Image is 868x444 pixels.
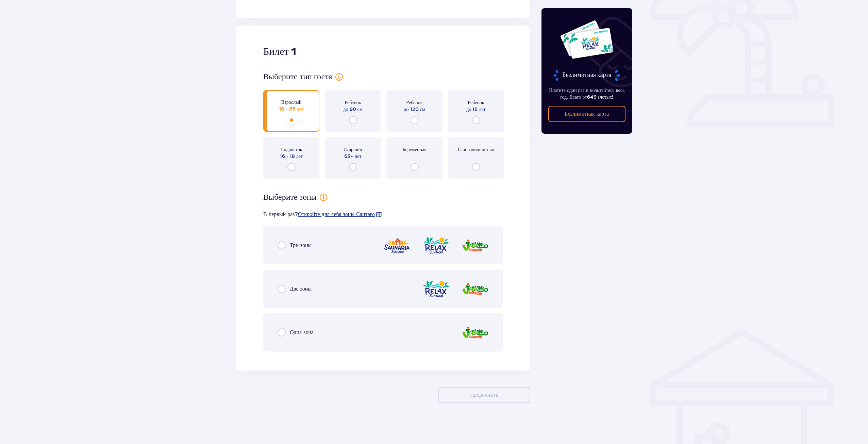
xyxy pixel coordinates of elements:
[298,211,375,218] a: Откройте для себя зоны Сантаго
[438,387,530,403] button: Продолжать
[462,323,489,342] img: логотип зоны
[344,153,361,159] font: 65+ лет
[344,147,362,152] font: Старший
[406,100,422,105] font: Ребенок
[466,106,485,112] font: до 16 лет
[458,147,494,152] font: С инвалидностью
[263,211,298,217] font: В первый раз?
[402,147,426,152] font: Беременная
[549,87,624,100] font: Платите один раз и пользуйтесь весь год. Всего от
[291,45,296,58] font: 1
[565,111,609,117] font: Безлимитная карта
[290,285,312,292] font: Две зоны
[612,94,613,100] font: !
[462,236,489,255] img: логотип зоны
[298,211,375,217] font: Откройте для себя зоны Сантаго
[548,106,626,122] a: Безлимитная карта
[263,45,289,58] font: Билет
[422,236,450,255] img: логотип зоны
[468,100,484,105] font: Ребенок
[280,147,302,152] font: Подросток
[345,100,361,105] font: Ребенок
[562,71,611,79] font: Безлимитная карта
[290,242,312,248] font: Три зоны
[422,279,450,299] img: логотип зоны
[462,279,489,299] img: логотип зоны
[383,236,411,255] img: логотип зоны
[263,192,317,202] font: Выберите зоны
[343,106,362,112] font: до 90 см
[470,392,498,398] font: Продолжать
[281,100,301,105] font: Взрослый
[263,72,332,82] font: Выберите тип гостя
[404,106,425,112] font: до 120 см
[587,94,612,100] font: 649 злотых
[290,329,314,335] font: Одна зона
[279,107,303,112] font: 18 - 65 лет
[280,153,303,159] font: 16 - 18 лет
